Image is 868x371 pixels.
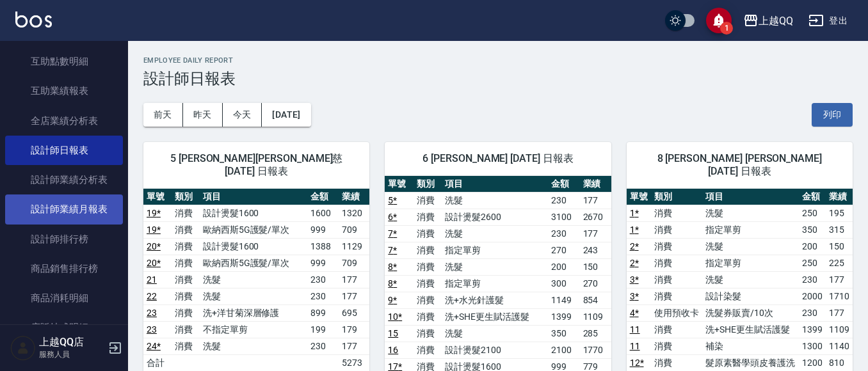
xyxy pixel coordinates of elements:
td: 消費 [651,221,702,238]
a: 設計師排行榜 [5,225,123,254]
td: 髮原素醫學頭皮養護洗 [702,354,799,371]
td: 洗+SHE更生賦活護髮 [442,308,548,325]
a: 全店業績分析表 [5,106,123,136]
th: 金額 [799,189,826,205]
td: 1140 [826,338,853,354]
th: 類別 [172,189,200,205]
td: 設計燙髮1600 [200,238,308,255]
td: 177 [339,288,369,304]
td: 230 [307,271,338,288]
td: 2670 [580,209,611,225]
button: 今天 [223,103,262,127]
a: 互助點數明細 [5,47,123,76]
td: 177 [339,338,369,354]
td: 消費 [414,308,442,325]
span: 1 [720,22,733,35]
td: 洗髮 [200,338,308,354]
td: 洗髮 [442,325,548,342]
th: 單號 [627,189,651,205]
td: 230 [548,192,579,209]
td: 854 [580,292,611,308]
td: 150 [580,258,611,275]
span: 8 [PERSON_NAME] [PERSON_NAME] [DATE] 日報表 [642,152,837,178]
td: 695 [339,304,369,321]
td: 消費 [651,271,702,288]
td: 消費 [172,271,200,288]
td: 消費 [414,342,442,358]
a: 互助業績報表 [5,76,123,106]
td: 指定單剪 [702,221,799,238]
button: 列印 [812,103,853,127]
th: 業績 [826,189,853,205]
td: 洗髮 [442,258,548,275]
td: 消費 [651,255,702,271]
td: 指定單剪 [442,242,548,258]
button: 登出 [803,9,853,33]
td: 1109 [826,321,853,338]
td: 指定單剪 [442,275,548,292]
td: 999 [307,221,338,238]
td: 1129 [339,238,369,255]
div: 上越QQ [759,13,793,29]
td: 洗髮券販賣/10次 [702,304,799,321]
img: Logo [15,12,52,28]
a: 商品銷售排行榜 [5,254,123,283]
button: save [706,8,732,33]
th: 業績 [580,176,611,193]
td: 洗+洋甘菊深層修護 [200,304,308,321]
span: 6 [PERSON_NAME] [DATE] 日報表 [400,152,595,165]
td: 350 [548,325,579,342]
p: 服務人員 [39,349,104,360]
th: 項目 [442,176,548,193]
td: 1300 [799,338,826,354]
a: 店販抽成明細 [5,313,123,342]
td: 合計 [143,354,172,371]
td: 230 [799,271,826,288]
td: 1399 [799,321,826,338]
td: 洗髮 [702,238,799,255]
td: 洗+SHE更生賦活護髮 [702,321,799,338]
td: 177 [826,304,853,321]
td: 洗髮 [200,271,308,288]
td: 270 [548,242,579,258]
button: [DATE] [262,103,310,127]
td: 消費 [651,205,702,221]
td: 250 [799,255,826,271]
td: 1600 [307,205,338,221]
td: 消費 [651,288,702,304]
td: 195 [826,205,853,221]
td: 177 [580,192,611,209]
td: 709 [339,255,369,271]
td: 設計染髮 [702,288,799,304]
th: 單號 [143,189,172,205]
a: 22 [147,291,157,301]
td: 230 [799,304,826,321]
td: 179 [339,321,369,338]
td: 177 [339,271,369,288]
td: 150 [826,238,853,255]
th: 業績 [339,189,369,205]
a: 設計師業績月報表 [5,194,123,224]
button: 昨天 [183,103,223,127]
td: 899 [307,304,338,321]
td: 709 [339,221,369,238]
td: 5273 [339,354,369,371]
td: 洗髮 [702,205,799,221]
td: 1320 [339,205,369,221]
td: 歐納西斯5G護髮/單次 [200,221,308,238]
td: 歐納西斯5G護髮/單次 [200,255,308,271]
td: 2000 [799,288,826,304]
td: 270 [580,275,611,292]
td: 199 [307,321,338,338]
td: 3100 [548,209,579,225]
td: 1388 [307,238,338,255]
img: Person [10,335,36,361]
th: 類別 [651,189,702,205]
td: 230 [307,288,338,304]
a: 23 [147,324,157,335]
button: 上越QQ [738,8,798,34]
td: 177 [580,225,611,242]
td: 1710 [826,288,853,304]
th: 金額 [307,189,338,205]
td: 洗髮 [442,192,548,209]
